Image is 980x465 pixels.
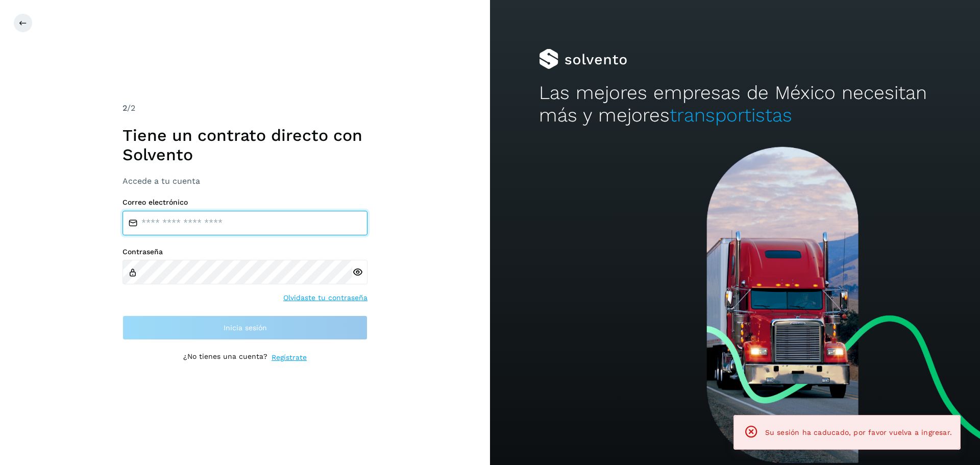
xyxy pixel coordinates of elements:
h1: Tiene un contrato directo con Solvento [122,126,367,165]
div: /2 [122,102,367,114]
span: Inicia sesión [224,324,267,331]
label: Correo electrónico [122,198,367,207]
button: Inicia sesión [122,315,367,340]
label: Contraseña [122,248,367,256]
span: transportistas [670,104,792,126]
a: Olvidaste tu contraseña [283,292,367,303]
h3: Accede a tu cuenta [122,176,367,186]
a: Regístrate [272,352,307,363]
span: Su sesión ha caducado, por favor vuelva a ingresar. [765,428,952,436]
h2: Las mejores empresas de México necesitan más y mejores [539,82,931,127]
span: 2 [122,103,127,113]
p: ¿No tienes una cuenta? [183,352,267,363]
